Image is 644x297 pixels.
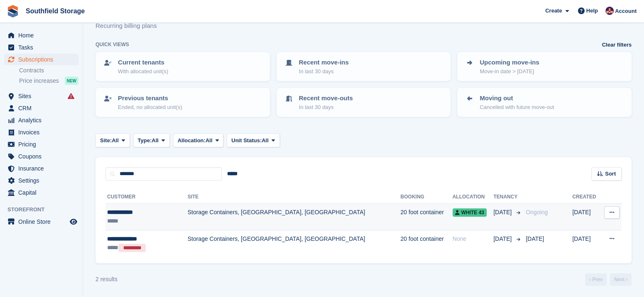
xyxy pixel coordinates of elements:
[480,94,554,103] p: Moving out
[585,273,607,286] a: Previous
[19,77,59,85] span: Price increases
[178,136,206,145] span: Allocation:
[18,163,68,174] span: Insurance
[4,42,78,53] a: menu
[605,170,616,178] span: Sort
[4,151,78,162] a: menu
[400,191,452,204] th: Booking
[4,187,78,198] a: menu
[4,139,78,150] a: menu
[65,77,78,85] div: NEW
[453,191,494,204] th: Allocation
[4,216,78,228] a: menu
[18,54,68,65] span: Subscriptions
[493,191,522,204] th: Tenancy
[18,175,68,186] span: Settings
[4,126,78,138] a: menu
[583,273,633,286] nav: Page
[173,134,224,147] button: Allocation: All
[458,53,631,80] a: Upcoming move-ins Move-in date > [DATE]
[188,230,401,256] td: Storage Containers, [GEOGRAPHIC_DATA], [GEOGRAPHIC_DATA]
[95,134,130,147] button: Site: All
[458,89,631,116] a: Moving out Cancelled with future move-out
[188,204,401,230] td: Storage Containers, [GEOGRAPHIC_DATA], [GEOGRAPHIC_DATA]
[18,90,68,102] span: Sites
[602,41,632,49] a: Clear filters
[299,103,353,111] p: In last 30 days
[18,187,68,198] span: Capital
[188,191,401,204] th: Site
[95,275,118,284] div: 2 results
[572,204,601,230] td: [DATE]
[615,7,637,15] span: Account
[118,58,168,67] p: Current tenants
[118,67,168,76] p: With allocated unit(s)
[18,102,68,114] span: CRM
[118,94,182,103] p: Previous tenants
[69,217,78,227] a: Preview store
[227,134,279,147] button: Unit Status: All
[18,114,68,126] span: Analytics
[96,53,269,80] a: Current tenants With allocated unit(s)
[231,136,262,145] span: Unit Status:
[100,136,112,145] span: Site:
[18,151,68,162] span: Coupons
[493,208,513,217] span: [DATE]
[138,136,152,145] span: Type:
[22,4,88,18] a: Southfield Storage
[480,103,554,111] p: Cancelled with future move-out
[4,102,78,114] a: menu
[277,89,450,116] a: Recent move-outs In last 30 days
[262,136,269,145] span: All
[480,67,539,76] p: Move-in date > [DATE]
[118,103,182,111] p: Ended, no allocated unit(s)
[18,42,68,53] span: Tasks
[152,136,159,145] span: All
[4,30,78,41] a: menu
[299,58,349,67] p: Recent move-ins
[299,67,349,76] p: In last 30 days
[96,89,269,116] a: Previous tenants Ended, no allocated unit(s)
[453,235,494,243] div: None
[68,93,74,99] i: Smart entry sync failures have occurred
[18,30,68,41] span: Home
[18,126,68,138] span: Invoices
[133,134,170,147] button: Type: All
[4,90,78,102] a: menu
[19,76,78,85] a: Price increases NEW
[610,273,632,286] a: Next
[572,191,601,204] th: Created
[95,21,162,31] p: Recurring billing plans
[4,54,78,65] a: menu
[586,7,598,15] span: Help
[493,235,513,243] span: [DATE]
[95,41,129,48] h6: Quick views
[480,58,539,67] p: Upcoming move-ins
[605,7,614,15] img: Sharon Law
[4,114,78,126] a: menu
[526,209,548,215] span: Ongoing
[18,216,68,228] span: Online Store
[19,67,78,74] a: Contracts
[572,230,601,256] td: [DATE]
[526,235,544,242] span: [DATE]
[4,163,78,174] a: menu
[206,136,213,145] span: All
[112,136,119,145] span: All
[545,7,562,15] span: Create
[400,204,452,230] td: 20 foot container
[400,230,452,256] td: 20 foot container
[105,191,188,204] th: Customer
[277,53,450,80] a: Recent move-ins In last 30 days
[4,175,78,186] a: menu
[7,5,19,17] img: stora-icon-8386f47178a22dfd0bd8f6a31ec36ba5ce8667c1dd55bd0f319d3a0aa187defe.svg
[453,208,487,217] span: WHITE 43
[18,139,68,150] span: Pricing
[7,205,83,214] span: Storefront
[299,94,353,103] p: Recent move-outs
